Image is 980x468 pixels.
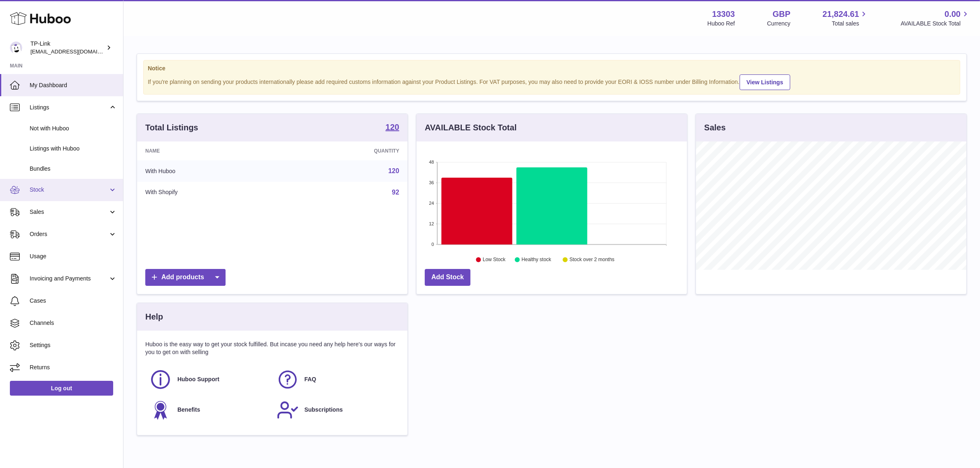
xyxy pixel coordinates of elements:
span: Subscriptions [305,406,343,414]
text: 0 [431,242,434,247]
h3: Help [145,311,163,322]
strong: GBP [773,9,790,20]
th: Quantity [283,141,407,160]
a: Benefits [149,399,268,421]
div: If you're planning on sending your products internationally please add required customs informati... [148,73,956,90]
text: 36 [429,180,434,185]
span: FAQ [305,375,317,383]
h3: AVAILABLE Stock Total [425,122,517,133]
h3: Total Listings [145,122,198,133]
text: Stock over 2 months [570,257,615,263]
a: 0.00 AVAILABLE Stock Total [901,9,970,28]
h3: Sales [704,122,726,133]
span: Invoicing and Payments [30,275,108,283]
td: With Huboo [137,160,283,182]
span: Sales [30,208,108,216]
th: Name [137,141,283,160]
a: FAQ [277,368,396,391]
span: Orders [30,230,108,238]
img: internalAdmin-13303@internal.huboo.com [10,42,22,54]
strong: Notice [148,65,956,72]
a: Add Stock [425,269,470,286]
span: Listings with Huboo [30,145,117,153]
td: With Shopify [137,182,283,203]
text: 48 [429,160,434,164]
span: 0.00 [945,9,961,20]
a: Add products [145,269,226,286]
div: TP-Link [30,40,105,56]
div: Currency [767,20,791,28]
span: Not with Huboo [30,125,117,132]
text: Low Stock [483,257,506,263]
a: Subscriptions [277,399,396,421]
span: Stock [30,186,108,194]
a: 120 [388,167,399,174]
span: [EMAIL_ADDRESS][DOMAIN_NAME] [30,48,121,55]
a: 92 [392,189,399,196]
text: 12 [429,221,434,226]
strong: 13303 [712,9,735,20]
span: Channels [30,319,117,327]
a: View Listings [740,74,790,90]
a: 21,824.61 Total sales [822,9,868,28]
strong: 120 [386,123,399,131]
a: 120 [386,123,399,133]
a: Huboo Support [149,368,268,391]
span: Benefits [177,406,200,414]
span: Returns [30,364,117,371]
text: 24 [429,201,434,206]
p: Huboo is the easy way to get your stock fulfilled. But incase you need any help here's our ways f... [145,341,399,356]
span: Cases [30,297,117,305]
span: AVAILABLE Stock Total [901,20,970,28]
text: Healthy stock [521,257,552,263]
span: Settings [30,341,117,349]
div: Huboo Ref [708,20,735,28]
span: Total sales [832,20,868,28]
span: Listings [30,104,108,111]
a: Log out [10,381,113,396]
span: 21,824.61 [822,9,859,20]
span: Huboo Support [177,375,219,383]
span: Bundles [30,165,117,173]
span: Usage [30,253,117,260]
span: My Dashboard [30,81,117,89]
